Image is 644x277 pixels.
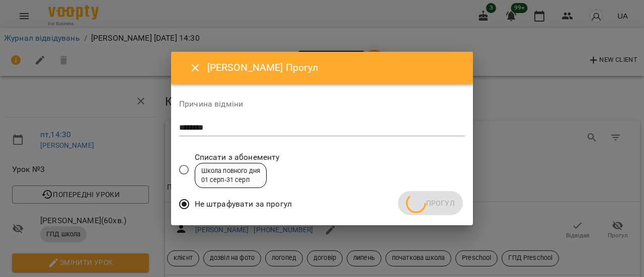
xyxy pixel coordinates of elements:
span: Не штрафувати за прогул [195,198,292,210]
span: Списати з абонементу [195,151,280,163]
div: Школа повного дня 01 серп - 31 серп [201,166,261,185]
button: Close [183,56,207,80]
label: Причина відміни [179,100,465,108]
h6: [PERSON_NAME] Прогул [207,60,461,75]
